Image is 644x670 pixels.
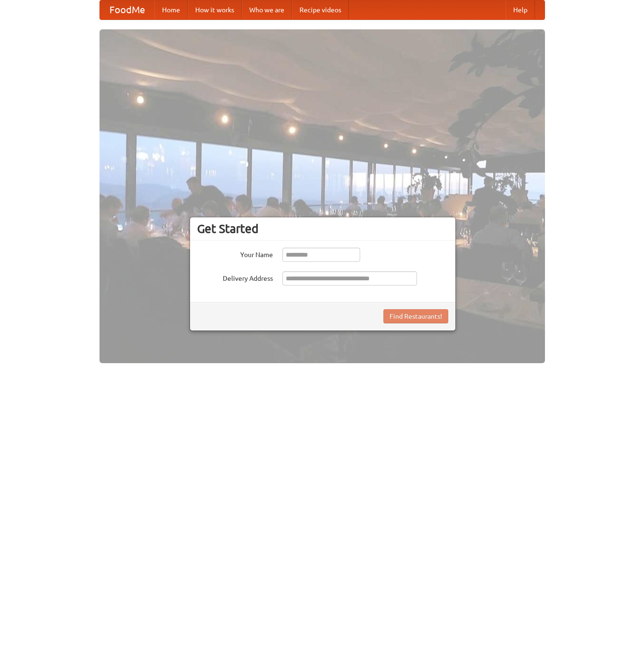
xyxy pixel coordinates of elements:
[197,248,273,259] label: Your Name
[383,309,448,323] button: Find Restaurants!
[100,0,154,19] a: FoodMe
[188,0,242,19] a: How it works
[154,0,188,19] a: Home
[292,0,349,19] a: Recipe videos
[197,271,273,283] label: Delivery Address
[242,0,292,19] a: Who we are
[197,222,448,236] h3: Get Started
[506,0,535,19] a: Help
